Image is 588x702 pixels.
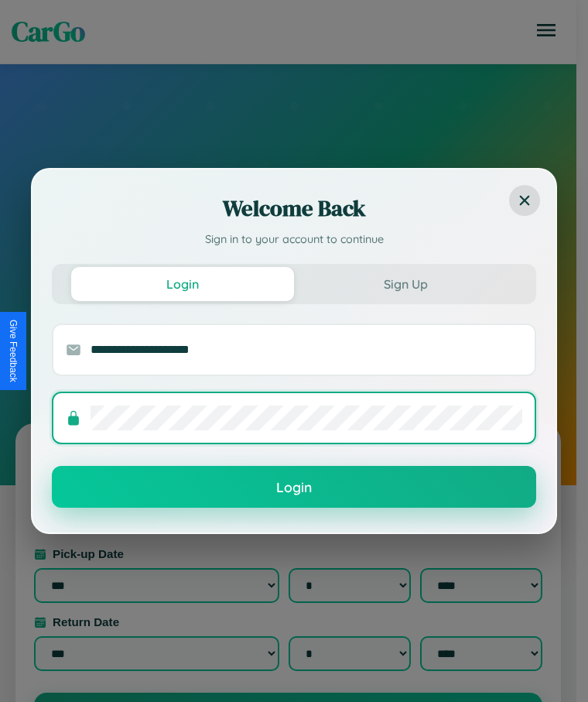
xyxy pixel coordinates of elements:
h2: Welcome Back [52,193,536,224]
button: Login [52,466,536,508]
button: Login [71,267,294,301]
p: Sign in to your account to continue [52,231,536,248]
button: Sign Up [294,267,517,301]
div: Give Feedback [8,320,19,382]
